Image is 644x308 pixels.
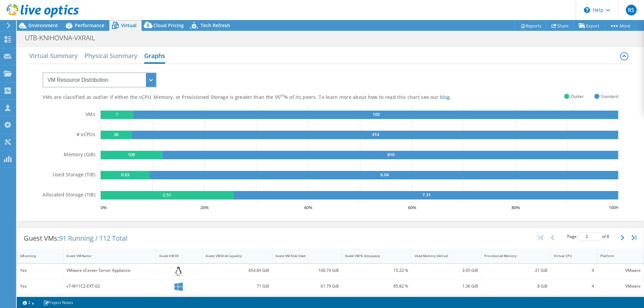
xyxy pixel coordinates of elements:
[39,298,78,307] a: Project Notes
[76,131,95,139] h5: # vCPUs
[20,254,52,258] div: IsRunning
[600,254,633,258] div: Platform
[609,204,620,210] text: 100 %
[515,20,547,31] a: Reports
[153,22,184,28] span: Cloud Pricing
[101,204,618,211] svg: GaugeChartPercentageAxisTexta
[64,151,95,159] h5: Memory (GiB)
[574,20,605,31] a: Export
[345,254,400,258] div: Guest VM % Occupancy
[440,94,450,100] a: blog
[372,131,379,137] text: 414
[86,111,95,119] h5: VMs
[600,267,641,274] div: VMware
[484,267,548,274] div: 21 GiB
[29,49,78,62] h2: Virtual Summary
[345,267,409,274] div: 15.22 %
[604,20,636,31] a: More
[121,172,129,178] text: 0.63
[85,49,138,62] h2: Physical Summary
[275,283,339,290] div: 61.79 GiB
[387,151,394,158] text: 810
[66,267,153,274] div: VMware vCenter Server Appliance
[554,283,594,290] div: 4
[53,171,95,179] h5: Used Storage (TiB)
[20,283,60,290] div: Yes
[578,232,601,241] input: jump to page
[408,204,416,210] text: 60 %
[275,267,339,274] div: 106.74 GiB
[18,298,39,307] a: 2
[345,283,409,290] div: 85.82 %
[29,22,58,28] span: Environment
[554,267,594,274] div: 4
[607,234,609,239] span: 8
[567,232,609,241] span: Page of
[422,192,431,198] text: 7.31
[20,267,60,274] div: Yes
[484,283,548,290] div: 8 GiB
[380,172,389,178] text: 6.04
[626,5,637,15] span: RS
[17,228,134,249] div: Guest VMs:
[66,283,153,290] div: v7-W11CZ-EXT-02
[415,283,478,290] div: 1.36 GiB
[546,20,574,31] a: Share
[601,93,618,100] span: Standard
[304,204,312,210] text: 40 %
[163,192,171,198] text: 2.51
[43,94,485,101] div: VMs are classified as outlier if either the vCPU, Memory, or Provisioned Storage is greater than ...
[206,254,261,258] div: Guest VM Disk Capacity
[144,49,165,64] h2: Graphs
[128,151,135,158] text: 109
[584,7,590,13] svg: \n
[121,22,137,28] span: Virtual
[59,234,127,243] span: 91 Running / 112 Total
[75,22,104,28] span: Performance
[415,267,478,274] div: 3.45 GiB
[373,111,380,117] text: 105
[415,254,470,258] div: Used Memory (Active)
[116,111,118,117] text: 7
[280,93,284,98] sup: th
[22,34,105,42] h1: UTB-KNIHOVNA-VXRAIL
[554,254,586,258] div: Virtual CPU
[571,93,584,100] span: Outlier
[206,283,269,290] div: 71 GiB
[201,22,230,28] span: Tech Refresh
[159,254,191,258] div: Guest VM OS
[275,254,331,258] div: Guest VM Disk Used
[206,267,269,274] div: 654.84 GiB
[484,254,540,258] div: Provisioned Memory
[512,204,520,210] text: 80 %
[114,131,118,137] text: 26
[43,191,95,199] h5: Allocated Storage (TiB)
[66,254,145,258] div: Guest VM Name
[200,204,209,210] text: 20 %
[600,283,641,290] div: VMware
[101,204,107,210] text: 0 %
